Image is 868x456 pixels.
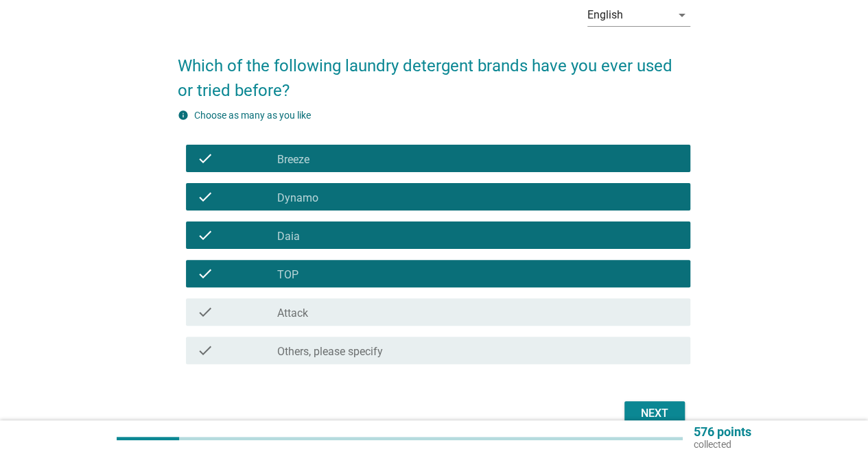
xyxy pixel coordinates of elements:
i: arrow_drop_down [674,7,690,23]
i: info [178,110,189,121]
label: Daia [277,230,300,243]
p: 576 points [694,426,751,438]
i: check [197,342,213,359]
i: check [197,304,213,320]
i: check [197,265,213,282]
label: TOP [277,268,298,282]
button: Next [624,401,685,426]
div: Next [635,405,674,422]
p: collected [694,438,751,451]
label: Choose as many as you like [194,110,311,121]
div: English [587,9,623,21]
i: check [197,150,213,167]
label: Breeze [277,153,309,167]
i: check [197,227,213,243]
h2: Which of the following laundry detergent brands have you ever used or tried before? [178,40,690,103]
label: Dynamo [277,191,318,205]
label: Others, please specify [277,345,383,359]
i: check [197,189,213,205]
label: Attack [277,307,308,320]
